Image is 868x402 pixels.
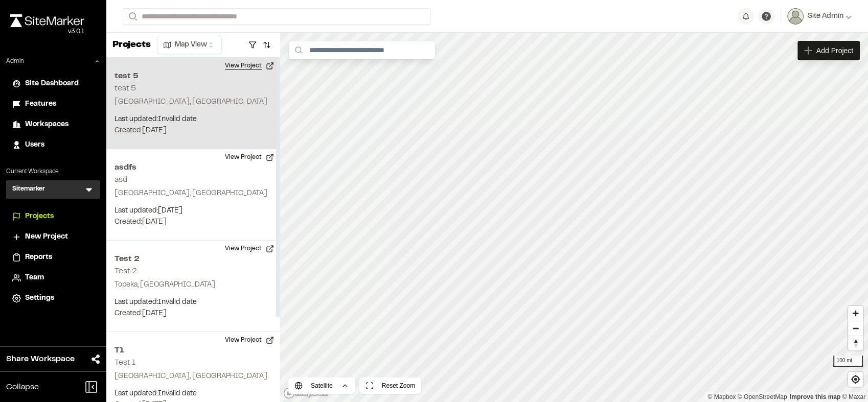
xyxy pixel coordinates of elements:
p: [GEOGRAPHIC_DATA], [GEOGRAPHIC_DATA] [115,97,272,108]
h2: test 5 [115,85,136,92]
p: Projects [112,38,151,52]
canvas: Map [280,33,868,402]
p: [GEOGRAPHIC_DATA], [GEOGRAPHIC_DATA] [115,371,272,382]
a: Workspaces [12,119,94,130]
a: Users [12,139,94,151]
h2: asd [115,176,127,183]
a: Settings [12,293,94,304]
p: Current Workspace [6,167,100,176]
button: View Project [219,149,280,165]
span: Features [25,99,56,110]
span: Reports [25,252,52,263]
span: Settings [25,293,54,304]
button: Reset bearing to north [848,336,863,350]
div: Oh geez...please don't... [10,27,84,36]
span: Workspaces [25,119,68,130]
p: [GEOGRAPHIC_DATA], [GEOGRAPHIC_DATA] [115,188,272,199]
span: Users [25,139,44,151]
button: View Project [219,241,280,257]
button: View Project [219,332,280,348]
button: Search [123,8,141,25]
button: View Project [219,58,280,74]
img: User [787,8,804,25]
h2: Test 2 [115,268,137,275]
button: Find my location [848,372,863,387]
button: Zoom in [848,306,863,321]
button: Zoom out [848,321,863,336]
h2: Test 1 [115,359,135,366]
a: Maxar [842,393,865,400]
span: Team [25,272,44,283]
span: Projects [25,211,54,222]
h3: Sitemarker [12,184,45,195]
a: Mapbox logo [283,387,328,399]
p: Topeka, [GEOGRAPHIC_DATA] [115,279,272,291]
button: Reset Zoom [359,377,421,394]
span: Zoom out [848,321,863,336]
a: New Project [12,231,94,243]
span: Share Workspace [6,353,75,365]
h2: T1 [115,344,272,357]
span: Collapse [6,381,39,393]
p: Last updated: Invalid date [115,388,272,399]
p: Admin [6,57,24,66]
a: Team [12,272,94,283]
span: Site Dashboard [25,78,79,89]
p: Last updated: Invalid date [115,297,272,308]
h2: Test 2 [115,253,272,265]
div: 100 mi [833,356,863,367]
span: New Project [25,231,68,243]
a: Reports [12,252,94,263]
span: Add Project [816,45,853,56]
a: Site Dashboard [12,78,94,89]
a: Features [12,99,94,110]
p: Created: [DATE] [115,217,272,228]
p: Last updated: [DATE] [115,205,272,217]
span: Site Admin [808,11,843,22]
p: Created: [DATE] [115,125,272,136]
button: Satellite [288,377,355,394]
img: rebrand.png [10,14,84,27]
h2: asdfs [115,161,272,174]
p: Created: [DATE] [115,308,272,319]
span: Reset bearing to north [848,336,863,350]
a: Projects [12,211,94,222]
h2: test 5 [115,70,272,82]
a: OpenStreetMap [738,393,787,400]
a: Mapbox [707,393,736,400]
p: Last updated: Invalid date [115,114,272,125]
a: Map feedback [790,393,840,400]
button: Site Admin [787,8,852,25]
